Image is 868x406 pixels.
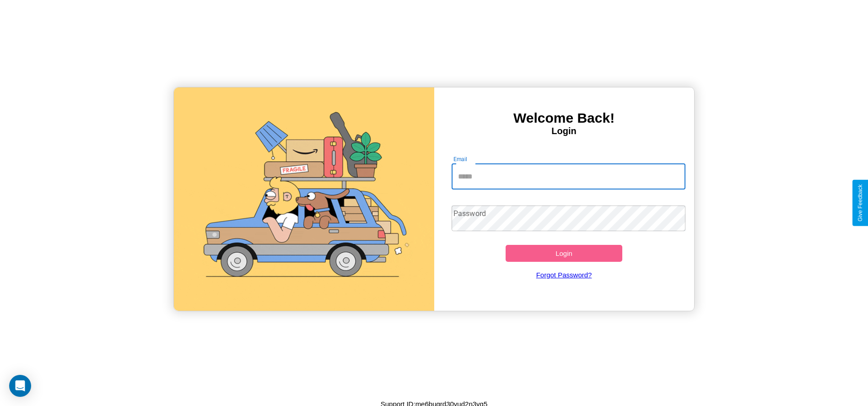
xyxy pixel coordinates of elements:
[9,375,31,397] div: Open Intercom Messenger
[447,262,681,288] a: Forgot Password?
[453,155,468,163] label: Email
[857,184,863,222] div: Give Feedback
[506,245,623,262] button: Login
[174,87,434,311] img: gif
[434,110,694,126] h3: Welcome Back!
[434,126,694,136] h4: Login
